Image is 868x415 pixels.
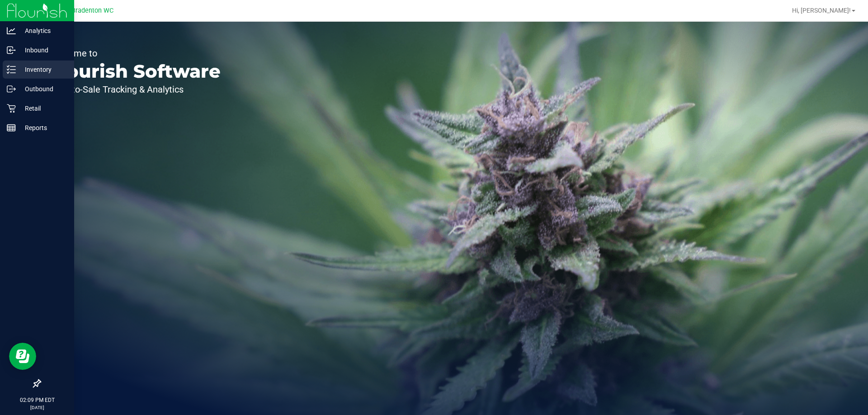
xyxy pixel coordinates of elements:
[71,7,113,14] span: Bradenton WC
[9,343,36,370] iframe: Resource center
[49,49,221,58] p: Welcome to
[7,65,16,74] inline-svg: Inventory
[7,123,16,132] inline-svg: Reports
[49,85,221,94] p: Seed-to-Sale Tracking & Analytics
[4,396,70,404] p: 02:09 PM EDT
[7,26,16,35] inline-svg: Analytics
[16,122,70,133] p: Reports
[7,84,16,93] inline-svg: Outbound
[792,7,851,14] span: Hi, [PERSON_NAME]!
[16,84,70,94] p: Outbound
[49,62,221,80] p: Flourish Software
[7,104,16,113] inline-svg: Retail
[16,103,70,114] p: Retail
[4,404,70,411] p: [DATE]
[16,64,70,75] p: Inventory
[7,46,16,55] inline-svg: Inbound
[16,45,70,56] p: Inbound
[16,25,70,36] p: Analytics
